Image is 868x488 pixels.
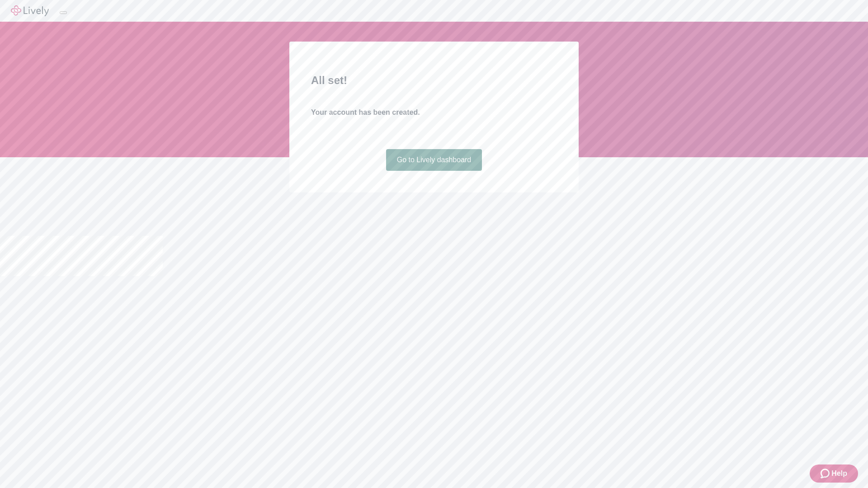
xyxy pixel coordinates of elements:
[810,465,858,483] button: Zendesk support iconHelp
[311,107,557,118] h4: Your account has been created.
[831,468,847,479] span: Help
[311,72,557,89] h2: All set!
[821,468,831,479] svg: Zendesk support icon
[11,5,49,16] img: Lively
[60,11,67,14] button: Log out
[386,149,482,171] a: Go to Lively dashboard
